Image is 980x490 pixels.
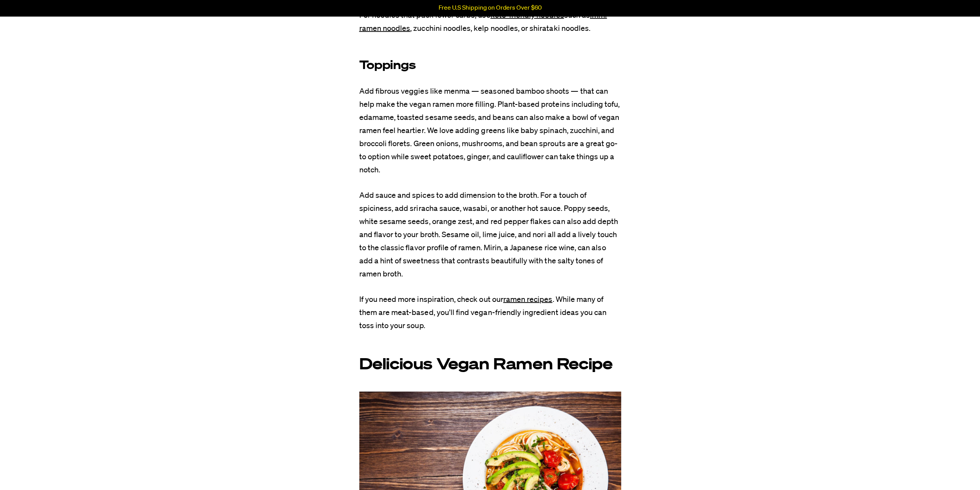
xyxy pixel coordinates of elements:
span: For noodles that pack fewer carbs, use such as , zucchini noodles, kelp noodles, or shirataki noo... [359,12,607,32]
a: immi ramen noodles [359,12,607,32]
a: keto-friendly noodles [490,12,564,19]
p: Free U.S Shipping on Orders Over $60 [439,5,542,12]
span: If you need more inspiration, check out our . While many of them are meat-based, you’ll find vega... [359,296,607,330]
span: Add sauce and spices to add dimension to the broth. For a touch of spiciness, add sriracha sauce,... [359,192,618,278]
b: Delicious Vegan Ramen Recipe [359,357,613,373]
b: Toppings [359,60,416,72]
a: ramen recipes [503,296,553,303]
span: Add fibrous veggies like menma — seasoned bamboo shoots — that can help make the vegan ramen more... [359,88,620,174]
